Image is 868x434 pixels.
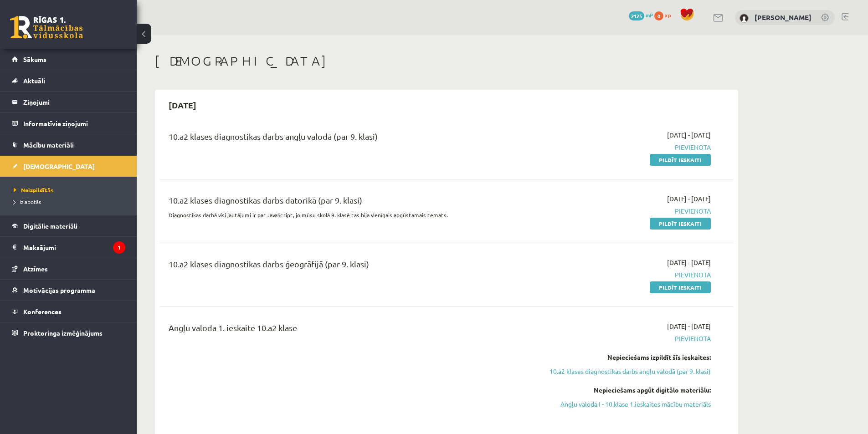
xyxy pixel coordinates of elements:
[650,281,711,293] a: Pildīt ieskaiti
[12,92,125,112] a: Ziņojumi
[539,399,711,409] a: Angļu valoda I - 10.klase 1.ieskaites mācību materiāls
[629,11,644,20] span: 2125
[169,130,525,147] div: 10.a2 klases diagnostikas darbs angļu valodā (par 9. klasi)
[539,206,711,216] span: Pievienota
[12,215,125,236] a: Digitālie materiāli
[23,222,77,230] span: Digitālie materiāli
[539,352,711,362] div: Nepieciešams izpildīt šīs ieskaites:
[12,322,125,343] a: Proktoringa izmēģinājums
[755,13,812,22] a: [PERSON_NAME]
[23,141,74,149] span: Mācību materiāli
[23,55,46,63] span: Sākums
[654,11,663,20] span: 0
[12,70,125,91] a: Aktuāli
[12,237,125,258] a: Maksājumi1
[23,77,45,85] span: Aktuāli
[23,286,95,294] span: Motivācijas programma
[23,162,95,170] span: [DEMOGRAPHIC_DATA]
[169,211,525,219] p: Diagnostikas darbā visi jautājumi ir par JavaScript, jo mūsu skolā 9. klasē tas bija vienīgais ap...
[12,156,125,177] a: [DEMOGRAPHIC_DATA]
[646,11,653,19] span: mP
[12,301,125,322] a: Konferences
[665,11,671,19] span: xp
[23,265,48,273] span: Atzīmes
[23,113,125,134] legend: Informatīvie ziņojumi
[12,113,125,134] a: Informatīvie ziņojumi
[667,322,711,331] span: [DATE] - [DATE]
[539,270,711,280] span: Pievienota
[10,16,83,39] a: Rīgas 1. Tālmācības vidusskola
[539,385,711,395] div: Nepieciešams apgūt digitālo materiālu:
[667,194,711,204] span: [DATE] - [DATE]
[539,367,711,376] a: 10.a2 klases diagnostikas darbs angļu valodā (par 9. klasi)
[23,92,125,112] legend: Ziņojumi
[667,258,711,267] span: [DATE] - [DATE]
[14,198,128,206] a: Izlabotās
[667,130,711,140] span: [DATE] - [DATE]
[14,186,128,194] a: Neizpildītās
[650,154,711,166] a: Pildīt ieskaiti
[12,280,125,301] a: Motivācijas programma
[740,14,749,23] img: Enija Kristiāna Mezīte
[14,198,41,205] span: Izlabotās
[23,307,62,316] span: Konferences
[12,258,125,279] a: Atzīmes
[169,258,525,275] div: 10.a2 klases diagnostikas darbs ģeogrāfijā (par 9. klasi)
[169,194,525,211] div: 10.a2 klases diagnostikas darbs datorikā (par 9. klasi)
[23,237,125,258] legend: Maksājumi
[14,186,53,194] span: Neizpildītās
[23,329,103,337] span: Proktoringa izmēģinājums
[629,11,653,19] a: 2125 mP
[169,322,525,338] div: Angļu valoda 1. ieskaite 10.a2 klase
[12,134,125,155] a: Mācību materiāli
[155,53,738,69] h1: [DEMOGRAPHIC_DATA]
[650,218,711,230] a: Pildīt ieskaiti
[159,94,205,116] h2: [DATE]
[12,49,125,70] a: Sākums
[539,143,711,152] span: Pievienota
[539,334,711,343] span: Pievienota
[113,241,125,254] i: 1
[654,11,675,19] a: 0 xp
